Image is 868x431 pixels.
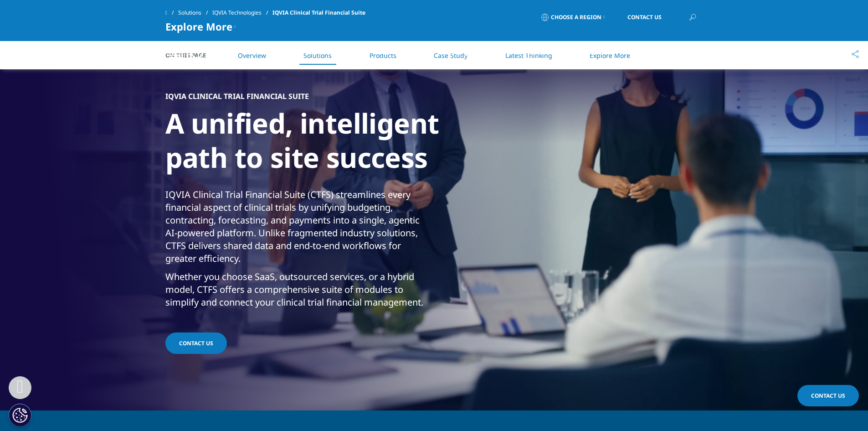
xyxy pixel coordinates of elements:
h1: A unified, intelligent path to site success [165,106,507,180]
span: contact us [179,339,213,347]
a: contact us [165,332,227,354]
span: Choose a Region [551,14,601,21]
a: Contact Us [614,7,675,28]
button: Cookies Settings [9,404,31,426]
a: About [521,46,545,57]
nav: Primary [242,32,703,75]
a: Insights [449,46,480,57]
p: Whether you choose SaaS, outsourced services, or a hybrid model, CTFS offers a comprehensive suit... [165,270,432,314]
span: Contact Us [811,392,845,400]
span: Contact Us [627,15,662,20]
a: Products [373,46,408,57]
h5: IQVIA CLINICAL TRIAL FINANCIAL SUITE [165,92,309,101]
p: IQVIA Clinical Trial Financial Suite (CTFS) streamlines every financial aspect of clinical trials... [165,188,432,270]
a: Careers [586,46,616,57]
a: Solutions [295,46,332,57]
a: Contact Us [797,385,859,406]
img: IQVIA Healthcare Information Technology and Pharma Clinical Research Company [165,47,238,60]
